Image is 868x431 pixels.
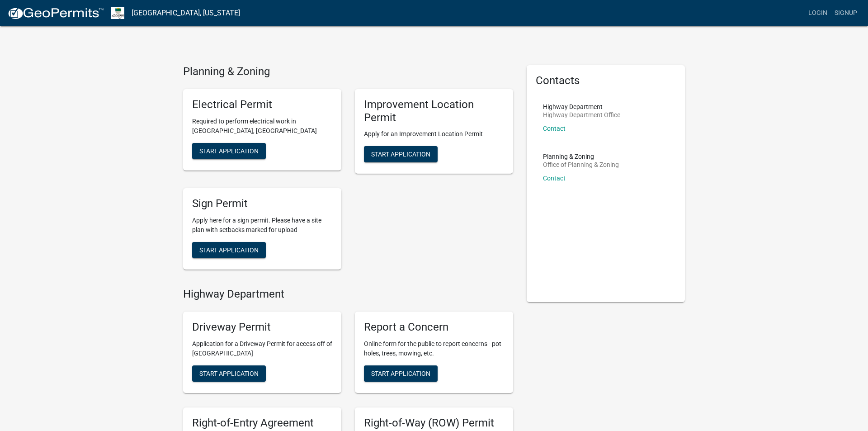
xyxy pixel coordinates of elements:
a: Contact [543,175,566,182]
p: Highway Department [543,104,620,110]
span: Start Application [371,151,430,158]
button: Start Application [364,365,438,382]
button: Start Application [192,143,266,159]
p: Online form for the public to report concerns - pot holes, trees, mowing, etc. [364,339,504,358]
button: Start Application [192,365,266,382]
button: Start Application [364,146,438,162]
p: Application for a Driveway Permit for access off of [GEOGRAPHIC_DATA] [192,339,332,358]
a: Contact [543,125,566,132]
p: Highway Department Office [543,112,620,118]
a: Login [805,5,831,22]
h5: Sign Permit [192,197,332,210]
span: Start Application [371,369,430,377]
img: Morgan County, Indiana [111,7,124,19]
p: Required to perform electrical work in [GEOGRAPHIC_DATA], [GEOGRAPHIC_DATA] [192,117,332,136]
h5: Driveway Permit [192,321,332,334]
span: Start Application [199,369,259,377]
p: Apply for an Improvement Location Permit [364,129,504,139]
a: Signup [831,5,861,22]
h5: Right-of-Entry Agreement [192,417,332,430]
span: Start Application [199,147,259,154]
h5: Improvement Location Permit [364,98,504,124]
h5: Contacts [536,74,676,87]
p: Apply here for a sign permit. Please have a site plan with setbacks marked for upload [192,216,332,235]
p: Office of Planning & Zoning [543,161,619,168]
h4: Planning & Zoning [183,65,513,78]
h4: Highway Department [183,288,513,301]
a: [GEOGRAPHIC_DATA], [US_STATE] [132,5,240,21]
h5: Right-of-Way (ROW) Permit [364,417,504,430]
button: Start Application [192,242,266,258]
h5: Report a Concern [364,321,504,334]
span: Start Application [199,246,259,254]
p: Planning & Zoning [543,153,619,160]
h5: Electrical Permit [192,98,332,111]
